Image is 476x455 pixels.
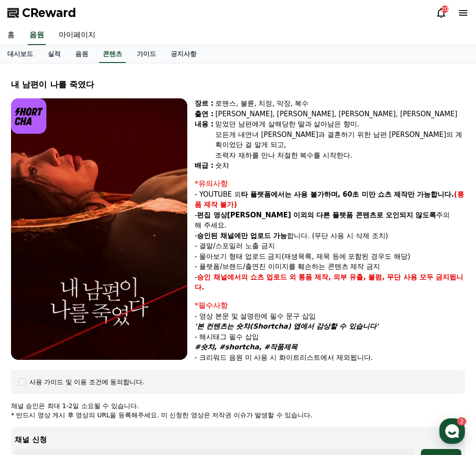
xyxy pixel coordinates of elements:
div: 출연 : [195,109,213,119]
strong: 편집 영상[PERSON_NAME] 이외의 [197,211,314,219]
p: - 합니다. (무단 사용 시 삭제 조치) [195,231,465,241]
div: 사용 가이드 및 이용 조건에 동의합니다. [29,377,145,387]
a: 공지사항 [163,45,204,63]
a: 음원 [28,26,46,45]
p: - 몰아보기 형태 업로드 금지(재생목록, 제목 등에 포함된 경우도 해당) [195,251,465,262]
p: - YOUTUBE 외 [195,189,465,210]
div: 조력자 재하를 만나 처절한 복수를 시작한다. [215,150,465,161]
a: 음원 [68,45,95,63]
strong: 타 플랫폼에서는 사용 불가하며, 60초 미만 쇼츠 제작만 가능합니다. [241,190,454,199]
div: 내 남편이 나를 죽였다 [11,78,465,91]
p: * 반드시 영상 게시 후 영상의 URL을 등록해주세요. 미 신청한 영상은 저작권 이슈가 발생할 수 있습니다. [11,410,465,420]
strong: 승인 채널에서의 쇼츠 업로드 외 [197,273,296,281]
img: video [11,98,187,360]
em: #숏챠, #shortcha, #작품제목 [195,343,297,351]
div: 숏챠 [215,160,465,171]
a: 20 [436,7,447,18]
div: 내용 : [195,119,213,160]
div: 장르 : [195,98,213,109]
div: 배급 : [195,160,213,171]
div: 로맨스, 불륜, 치정, 막장, 복수 [215,98,465,109]
a: CReward [7,6,76,20]
span: CReward [22,6,76,20]
p: 채널 승인은 최대 1-2일 소요될 수 있습니다. [11,401,465,410]
p: - 결말/스포일러 노출 금지 [195,241,465,251]
em: '본 컨텐츠는 숏챠(Shortcha) 앱에서 감상할 수 있습니다' [195,322,378,330]
p: - 주의해 주세요. [195,210,465,231]
strong: 롱폼 제작, 외부 유출, 불펌, 무단 사용 모두 금지됩니다. [195,273,463,292]
p: - [195,272,465,293]
div: *필수사항 [195,300,465,311]
p: - 플랫폼/브랜드/출연진 이미지를 훼손하는 콘텐츠 제작 금지 [195,262,465,272]
strong: 승인된 채널에만 업로드 가능 [197,232,287,240]
p: - 크리워드 음원 미 사용 시 화이트리스트에서 제외됩니다. [195,353,465,363]
p: 채널 신청 [15,434,461,445]
div: 모든게 내연녀 [PERSON_NAME]과 결혼하기 위한 남편 [PERSON_NAME]의 계획이었단 걸 알게 되고, [215,130,465,150]
a: 실적 [40,45,68,63]
div: 믿었던 남편에게 살해당한 딸과 살아남은 향미. [215,119,465,130]
div: *유의사항 [195,178,465,189]
img: logo [11,98,46,134]
a: 콘텐츠 [99,45,126,63]
div: 20 [441,6,448,13]
strong: 다른 플랫폼 콘텐츠로 오인되지 않도록 [316,211,436,219]
p: - 영상 본문 및 설명란에 필수 문구 삽입 [195,311,465,322]
p: - 해시태그 필수 삽입 [195,332,465,342]
a: 마이페이지 [51,26,103,45]
div: [PERSON_NAME], [PERSON_NAME], [PERSON_NAME], [PERSON_NAME] [215,109,465,119]
a: 가이드 [129,45,163,63]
